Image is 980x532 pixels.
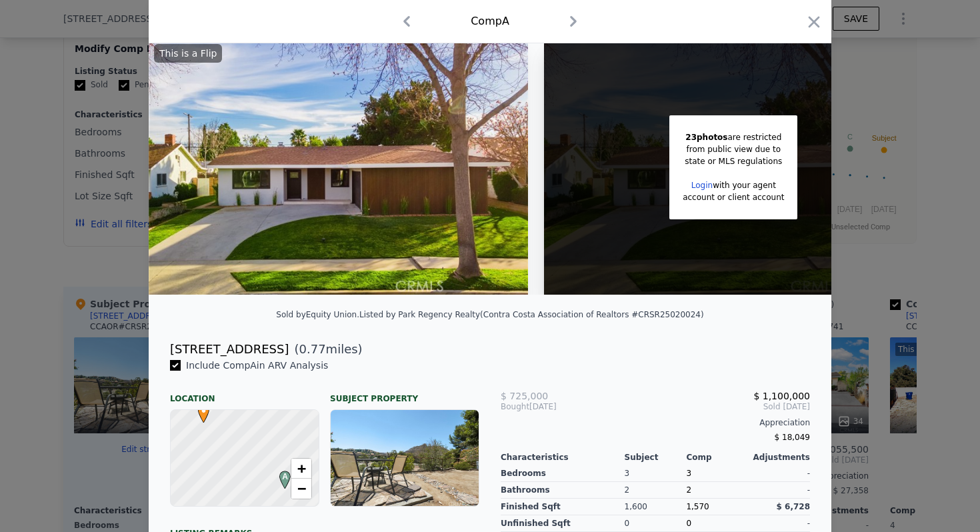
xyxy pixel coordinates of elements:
[291,459,311,479] a: Zoom in
[501,515,625,532] div: Unfinished Sqft
[691,181,713,190] a: Login
[625,482,687,499] div: 2
[297,460,306,477] span: +
[149,39,528,295] img: Property Img
[299,342,326,356] span: 0.77
[276,310,359,319] div: Sold by Equity Union .
[625,452,687,463] div: Subject
[683,143,784,155] div: from public view due to
[625,499,687,515] div: 1,600
[748,465,810,482] div: -
[501,417,810,428] div: Appreciation
[501,465,625,482] div: Bedrooms
[713,181,776,190] span: with your agent
[501,482,625,499] div: Bathrooms
[501,401,529,412] span: Bought
[604,401,810,412] span: Sold [DATE]
[685,133,727,142] span: 23 photos
[289,340,362,359] span: ( miles)
[276,471,284,479] div: A
[330,383,479,404] div: Subject Property
[291,479,311,499] a: Zoom out
[748,452,810,463] div: Adjustments
[195,405,203,413] div: •
[501,499,625,515] div: Finished Sqft
[686,482,748,499] div: 2
[501,401,604,412] div: [DATE]
[170,340,289,359] div: [STREET_ADDRESS]
[683,155,784,167] div: state or MLS regulations
[625,515,687,532] div: 0
[683,131,784,143] div: are restricted
[170,383,319,404] div: Location
[501,452,625,463] div: Characteristics
[297,480,306,497] span: −
[748,482,810,499] div: -
[276,471,294,483] span: A
[753,391,810,401] span: $ 1,100,000
[686,519,691,528] span: 0
[686,502,709,511] span: 1,570
[777,502,810,511] span: $ 6,728
[686,469,691,478] span: 3
[154,44,222,63] div: This is a Flip
[686,452,748,463] div: Comp
[359,310,704,319] div: Listed by Park Regency Realty (Contra Costa Association of Realtors #CRSR25020024)
[471,13,509,29] div: Comp A
[625,465,687,482] div: 3
[683,191,784,203] div: account or client account
[501,391,548,401] span: $ 725,000
[748,515,810,532] div: -
[775,433,810,442] span: $ 18,049
[181,360,333,371] span: Include Comp A in ARV Analysis
[195,401,213,421] span: •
